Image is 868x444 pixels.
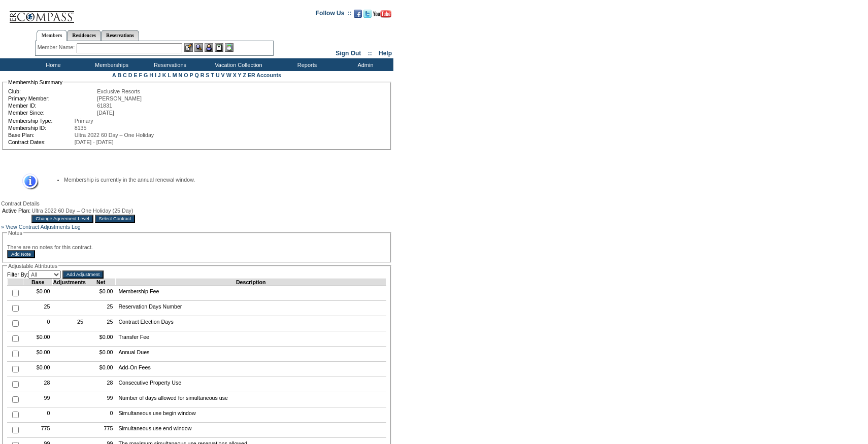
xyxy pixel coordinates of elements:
td: $0.00 [23,362,53,377]
td: Memberships [81,58,140,71]
div: Member Name: [38,43,77,52]
a: N [179,72,183,78]
td: Adjustments [53,279,86,286]
a: Members [37,30,68,41]
td: $0.00 [23,331,53,347]
input: Add Note [7,250,35,258]
td: $0.00 [86,331,115,347]
span: 61831 [97,103,112,109]
td: Member ID: [8,103,96,109]
td: Consecutive Property Use [116,377,386,392]
a: Y [238,72,242,78]
a: E [133,72,137,78]
a: Reservations [101,30,139,41]
a: R [201,72,205,78]
a: X [233,72,237,78]
a: Help [379,50,392,57]
a: K [162,72,166,78]
a: U [216,72,220,78]
span: [DATE] - [DATE] [75,139,114,145]
img: Impersonate [205,43,213,52]
a: S [206,72,209,78]
input: Select Contract [95,215,136,223]
td: 99 [23,392,53,407]
div: Contract Details [1,200,392,207]
td: $0.00 [86,362,115,377]
span: :: [368,50,372,57]
legend: Membership Summary [7,79,63,85]
span: [PERSON_NAME] [97,95,142,101]
a: » View Contract Adjustments Log [1,224,81,230]
td: 0 [23,407,53,423]
td: Simultaneous use end window [116,423,386,438]
td: Net [86,279,115,286]
td: 25 [23,301,53,316]
span: There are no notes for this contract. [7,244,93,250]
td: $0.00 [86,347,115,362]
td: Simultaneous use begin window [116,407,386,423]
td: Base [23,279,53,286]
td: Contract Election Days [116,316,386,331]
td: Contract Dates: [8,139,74,145]
a: D [128,72,132,78]
td: 28 [86,377,115,392]
a: Become our fan on Facebook [354,13,362,19]
td: Description [116,279,386,286]
span: Ultra 2022 60 Day – One Holiday (25 Day) [31,208,133,214]
td: Membership Type: [8,118,74,124]
a: L [168,72,171,78]
a: T [211,72,214,78]
td: Active Plan: [2,208,30,214]
a: Z [243,72,246,78]
a: O [184,72,188,78]
a: Residences [67,30,101,41]
td: 0 [86,407,115,423]
td: 775 [86,423,115,438]
td: Membership ID: [8,125,74,131]
td: Filter By: [7,270,61,279]
td: 775 [23,423,53,438]
td: Member Since: [8,110,96,116]
legend: Notes [7,230,23,236]
td: Number of days allowed for simultaneous use [116,392,386,407]
span: [DATE] [97,110,114,116]
td: Vacation Collection [198,58,277,71]
a: M [173,72,177,78]
a: G [144,72,148,78]
img: Follow us on Twitter [363,10,372,18]
td: Follow Us :: [316,9,352,21]
img: Subscribe to our YouTube Channel [373,10,391,18]
span: 8135 [75,125,87,131]
a: W [226,72,231,78]
img: View [194,43,203,52]
a: ER Accounts [248,72,281,78]
td: 25 [86,301,115,316]
a: Follow us on Twitter [363,13,372,19]
a: V [221,72,225,78]
a: I [155,72,156,78]
a: H [149,72,153,78]
td: Admin [335,58,393,71]
td: Home [23,58,81,71]
input: Add Adjustment [62,270,104,279]
input: Change Agreement Level [31,215,93,223]
td: Add-On Fees [116,362,386,377]
td: Reservations [140,58,198,71]
a: J [158,72,161,78]
img: b_calculator.gif [225,43,233,52]
td: $0.00 [86,286,115,301]
li: Membership is currently in the annual renewal window. [64,177,376,183]
img: Become our fan on Facebook [354,10,362,18]
a: B [117,72,121,78]
td: Membership Fee [116,286,386,301]
a: A [112,72,116,78]
td: Base Plan: [8,132,74,138]
td: 28 [23,377,53,392]
td: $0.00 [23,286,53,301]
td: 25 [86,316,115,331]
img: Information Message [16,174,39,190]
img: b_edit.gif [184,43,193,52]
a: Q [194,72,198,78]
span: Exclusive Resorts [97,88,140,94]
a: P [190,72,193,78]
